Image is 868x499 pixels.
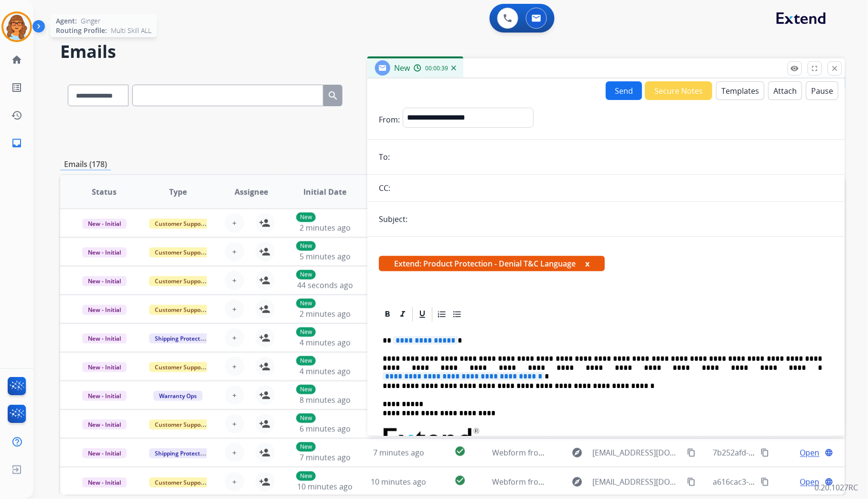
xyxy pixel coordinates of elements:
span: Shipping Protection [149,333,214,344]
span: Extend: Product Protection - Denial T&C Language [379,256,605,271]
span: New - Initial [82,362,127,372]
span: [EMAIL_ADDRESS][DOMAIN_NAME] [593,447,682,458]
span: New - Initial [82,448,127,458]
p: Emails (178) [60,158,111,170]
span: Ginger [81,16,100,26]
mat-icon: explore [572,476,583,488]
span: 00:00:39 [425,65,448,72]
p: New [296,413,316,423]
mat-icon: person_add [259,476,271,488]
mat-icon: inbox [11,137,22,149]
span: + [232,389,236,401]
mat-icon: language [825,448,834,457]
button: + [225,443,244,462]
p: From: [379,114,400,125]
mat-icon: person_add [259,332,271,344]
mat-icon: remove_red_eye [791,64,799,73]
span: 4 minutes ago [300,366,351,377]
span: Warranty Ops [153,391,203,401]
p: New [296,385,316,394]
span: New - Initial [82,420,127,430]
span: 8 minutes ago [300,395,351,405]
mat-icon: person_add [259,361,271,372]
button: Secure Notes [645,81,712,100]
span: Open [800,447,820,458]
span: Status [92,186,117,198]
span: New - Initial [82,477,127,488]
span: 5 minutes ago [300,251,351,262]
p: New [296,327,316,337]
span: + [232,217,236,229]
div: Ordered List [435,307,449,322]
span: Customer Support [149,276,211,286]
button: Attach [768,81,802,100]
mat-icon: content_copy [687,477,696,486]
mat-icon: check_circle [454,475,466,486]
mat-icon: check_circle [454,445,466,457]
span: Shipping Protection [149,448,214,458]
mat-icon: home [11,54,22,66]
mat-icon: language [825,477,834,486]
button: + [225,271,244,290]
mat-icon: content_copy [761,477,770,486]
mat-icon: content_copy [761,448,770,457]
span: + [232,447,236,458]
span: New - Initial [82,276,127,286]
div: Italic [396,307,410,322]
span: a616cac3-bfa6-4ec2-abf1-6a5cf55883c2 [713,477,853,487]
span: Assignee [235,186,268,198]
span: Initial Date [304,186,347,198]
mat-icon: history [11,110,22,121]
p: New [296,270,316,279]
p: New [296,442,316,452]
span: Customer Support [149,247,211,257]
span: Customer Support [149,420,211,430]
p: New [296,241,316,251]
span: 44 seconds ago [297,280,353,290]
span: Type [169,186,187,198]
mat-icon: person_add [259,246,271,257]
span: New [394,63,410,73]
mat-icon: list_alt [11,82,22,93]
span: 10 minutes ago [371,477,427,487]
button: Send [606,81,642,100]
span: Routing Profile: [56,26,107,35]
p: New [296,212,316,222]
span: + [232,246,236,257]
span: Open [800,476,820,488]
div: Underline [415,307,429,322]
p: Subject: [379,213,407,225]
mat-icon: close [831,64,839,73]
button: + [225,328,244,347]
span: + [232,275,236,286]
button: Templates [716,81,764,100]
mat-icon: person_add [259,418,271,430]
p: New [296,356,316,366]
span: 6 minutes ago [300,423,351,434]
span: New - Initial [82,391,127,401]
span: Customer Support [149,305,211,315]
span: 4 minutes ago [300,337,351,348]
span: 2 minutes ago [300,222,351,233]
span: + [232,332,236,344]
span: + [232,476,236,488]
span: [EMAIL_ADDRESS][DOMAIN_NAME] [593,476,682,488]
span: 7b252afd-6cfd-4b8b-99a2-4d7c8f4cb48a [713,447,857,458]
div: Bold [380,307,395,322]
span: Customer Support [149,219,211,229]
mat-icon: person_add [259,303,271,315]
span: Agent: [56,16,77,26]
span: 7 minutes ago [373,447,424,458]
button: + [225,386,244,405]
span: Customer Support [149,362,211,372]
span: New - Initial [82,305,127,315]
span: + [232,303,236,315]
span: + [232,361,236,372]
p: CC: [379,182,390,194]
mat-icon: search [327,90,339,101]
p: New [296,299,316,308]
span: New - Initial [82,333,127,344]
button: + [225,472,244,491]
span: New - Initial [82,219,127,229]
mat-icon: fullscreen [811,64,819,73]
